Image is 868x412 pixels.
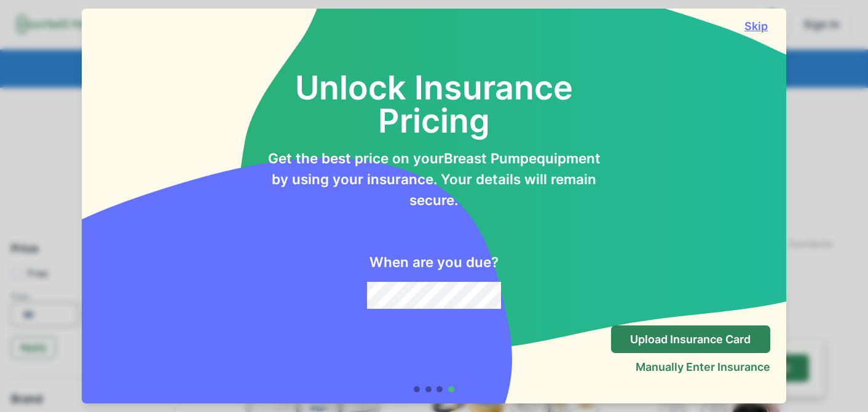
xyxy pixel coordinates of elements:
button: Manually Enter Insurance [636,360,770,373]
button: Skip [743,20,770,33]
p: Upload Insurance Card [630,333,751,346]
h2: When are you due? [369,254,499,271]
p: Get the best price on your Breast Pump equipment by using your insurance. Your details will remai... [266,148,602,210]
button: Upload Insurance Card [611,325,770,353]
h2: Unlock Insurance Pricing [266,38,602,137]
